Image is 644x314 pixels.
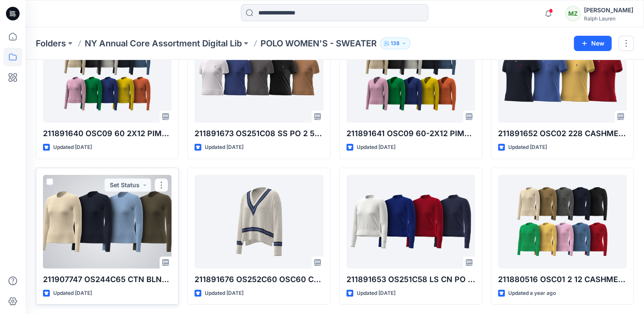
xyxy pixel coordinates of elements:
p: 211891653 OS251C58 LS CN PO CTN-LS CN PO-LONG SLEEVE-PULLOVER [346,274,475,285]
div: Ralph Lauren [584,15,633,22]
p: Updated [DATE] [357,289,395,298]
button: 138 [380,37,410,49]
a: 211891640 OSC09 60 2X12 PIMA COTTON-JULIANNA-LONG SLEEVE-PULLOVER [43,29,172,123]
button: New [574,36,612,51]
a: 211891676 OS252C60 OSC60 CRICKET PO 1 4-5 COTTON [195,175,323,268]
p: Updated [DATE] [205,289,243,298]
p: Updated [DATE] [508,143,547,152]
p: Updated [DATE] [53,289,92,298]
a: 211891652 OSC02 228 CASHMERE-CASHSSPOLO-SHORT SLEEVE-PULLOVER SFA [498,29,627,123]
p: Updated [DATE] [205,143,243,152]
a: 211880516 OSC01 2 12 CASHMERE SFA JULIANNA CLASSIC LONG SLEEVE PULLOVER [498,175,627,268]
p: Updated [DATE] [357,143,395,152]
a: Folders [36,37,66,49]
p: 211891640 OSC09 60 2X12 PIMA COTTON-JULIANNA-LONG SLEEVE-PULLOVER [43,128,172,140]
p: 211891673 OS251C08 SS PO 2 50 PIMA COTTON [195,128,323,140]
div: [PERSON_NAME] [584,5,633,15]
p: POLO WOMEN'S - SWEATER [260,37,377,49]
a: 211891641 OSC09 60-2X12 PIMA COTTON-KIMBERLY-LONG SLEEVE-PULLOVER [346,29,475,123]
p: 211907747 OS244C65 CTN BLND CBL VISCOSE CTTN BLEND [43,274,172,285]
p: 211891676 OS252C60 OSC60 CRICKET PO 1 4-5 COTTON [195,274,323,285]
a: NY Annual Core Assortment Digital Lib [85,37,242,49]
a: 211891673 OS251C08 SS PO 2 50 PIMA COTTON [195,29,323,123]
p: Updated a year ago [508,289,556,298]
p: Updated [DATE] [53,143,92,152]
div: MZ [565,6,581,21]
p: 211891641 OSC09 60-2X12 PIMA COTTON-[PERSON_NAME]-LONG SLEEVE-PULLOVER [346,128,475,140]
p: 211891652 OSC02 228 CASHMERE-CASHSSPOLO-SHORT SLEEVE-PULLOVER SFA [498,128,627,140]
a: 211891653 OS251C58 LS CN PO CTN-LS CN PO-LONG SLEEVE-PULLOVER [346,175,475,268]
p: 138 [391,39,400,48]
a: 211907747 OS244C65 CTN BLND CBL VISCOSE CTTN BLEND [43,175,172,268]
p: 211880516 OSC01 2 12 CASHMERE SFA JULIANNA CLASSIC LONG SLEEVE PULLOVER [498,274,627,285]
